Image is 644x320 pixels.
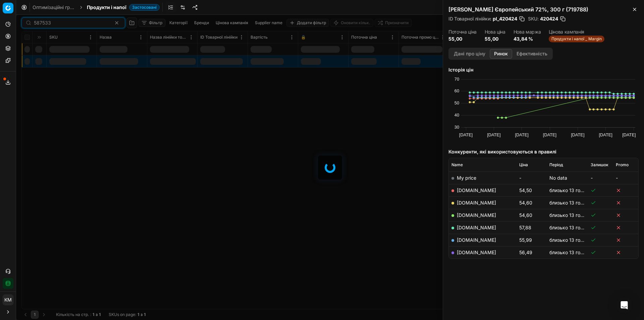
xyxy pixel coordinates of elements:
td: No data [547,172,588,184]
text: [DATE] [571,132,584,137]
span: 55,99 [519,237,532,243]
a: [DOMAIN_NAME] [457,212,496,218]
h5: Історія цін [448,66,639,73]
span: Name [451,162,463,168]
span: близько 13 годин тому [549,187,601,193]
a: Оптимізаційні групи [33,4,75,11]
button: Ефективність [512,49,552,59]
span: Залишок [591,162,608,168]
td: - [613,172,638,184]
text: 40 [454,112,459,118]
span: близько 13 годин тому [549,200,601,205]
span: Період [549,162,563,168]
dd: 43,84 % [514,36,541,42]
span: 54,60 [519,200,532,205]
span: Продукти і напої _ Margin [549,36,604,42]
dt: Нова маржа [514,30,541,34]
span: близько 13 годин тому [549,237,601,243]
span: Продукти і напоїЗастосовані [87,4,160,11]
span: близько 13 годин тому [549,249,601,255]
dd: 55,00 [448,36,477,42]
span: 420424 [540,15,558,22]
text: 60 [454,88,459,93]
text: [DATE] [487,132,500,137]
h5: Конкуренти, які використовуються в правилі [448,148,639,155]
td: - [517,172,547,184]
td: - [588,172,613,184]
dt: Поточна ціна [448,30,477,34]
span: 54,60 [519,212,532,218]
span: КM [3,295,13,305]
a: [DOMAIN_NAME] [457,237,496,243]
span: Продукти і напої [87,4,126,11]
dt: Цінова кампанія [549,30,604,34]
span: ID Товарної лінійки : [448,16,491,21]
a: [DOMAIN_NAME] [457,249,496,255]
span: SKU : [528,16,539,21]
span: 56,49 [519,249,532,255]
span: My price [457,175,476,181]
button: Ринок [490,49,512,59]
text: 70 [454,77,459,82]
text: [DATE] [515,132,529,137]
span: близько 13 годин тому [549,225,601,230]
span: близько 13 годин тому [549,212,601,218]
span: Ціна [519,162,528,168]
text: 30 [454,125,459,130]
a: [DOMAIN_NAME] [457,225,496,230]
text: [DATE] [599,132,612,137]
nav: breadcrumb [33,4,160,11]
dd: 55,00 [485,36,505,42]
span: 57,88 [519,225,531,230]
span: Застосовані [129,4,160,11]
span: 54,50 [519,187,532,193]
button: Дані про ціну [449,49,490,59]
span: pl_420424 [493,15,517,22]
div: Open Intercom Messenger [616,297,632,313]
h2: [PERSON_NAME] Європейський 72%, 300 г (719788) [448,5,639,13]
span: Promo [616,162,629,168]
text: [DATE] [459,132,473,137]
a: [DOMAIN_NAME] [457,187,496,193]
text: 50 [454,100,459,105]
dt: Нова ціна [485,30,505,34]
a: [DOMAIN_NAME] [457,200,496,205]
button: КM [3,294,13,305]
text: [DATE] [622,132,636,137]
text: [DATE] [543,132,556,137]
